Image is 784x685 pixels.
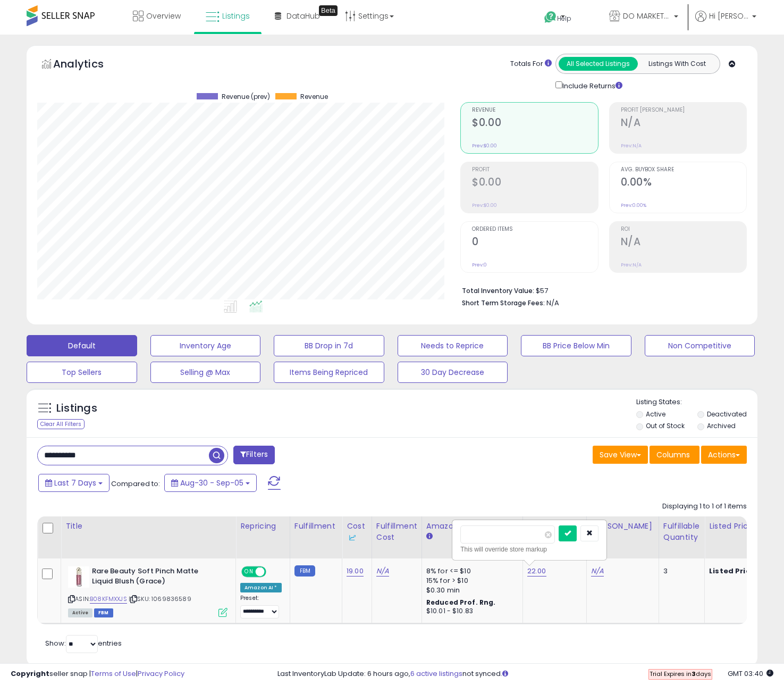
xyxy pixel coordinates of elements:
a: 22.00 [527,566,546,577]
div: Clear All Filters [37,419,85,429]
span: ON [242,567,256,577]
button: Needs to Reprice [398,335,508,356]
div: Amazon AI * [240,583,282,592]
div: Fulfillable Quantity [663,521,700,543]
div: Amazon Fees [426,521,518,532]
button: BB Price Below Min [521,335,631,356]
div: Fulfillment Cost [376,521,417,543]
b: 3 [692,670,696,678]
div: 15% for > $10 [426,576,515,586]
h5: Analytics [53,56,124,74]
button: Aug-30 - Sep-05 [164,474,257,492]
span: Last 7 Days [54,478,96,488]
div: Totals For [510,59,552,69]
button: Actions [701,446,747,464]
span: DO MARKETPLACE LLC [623,11,671,21]
a: 6 active listings [410,669,462,679]
b: Rare Beauty Soft Pinch Matte Liquid Blush (Grace) [92,566,221,589]
a: N/A [591,566,604,577]
small: Prev: $0.00 [472,202,497,208]
span: ROI [621,227,746,232]
p: Listing States: [636,397,757,407]
img: InventoryLab Logo [347,532,357,543]
span: OFF [265,567,282,577]
span: FBM [94,608,113,617]
span: DataHub [286,11,320,21]
h2: 0 [472,236,597,250]
i: Get Help [544,11,557,24]
button: Selling @ Max [150,362,261,383]
span: Aug-30 - Sep-05 [180,478,243,488]
span: All listings currently available for purchase on Amazon [68,608,92,617]
button: Last 7 Days [38,474,109,492]
small: Prev: N/A [621,143,642,149]
button: Inventory Age [150,335,261,356]
label: Deactivated [707,410,747,419]
span: N/A [546,298,559,308]
label: Active [646,410,665,419]
span: Profit [472,167,597,173]
small: Prev: N/A [621,262,642,268]
button: 30 Day Decrease [398,362,508,383]
div: seller snap | | [11,669,184,679]
label: Out of Stock [646,421,685,430]
div: Fulfillment [294,521,338,532]
span: Profit [PERSON_NAME] [621,107,746,113]
small: Prev: 0 [472,262,487,268]
small: Prev: 0.00% [621,202,646,208]
span: | SKU: 1069836589 [129,595,191,603]
button: Non Competitive [645,335,755,356]
div: Cost [347,521,367,543]
h2: 0.00% [621,176,746,190]
span: Ordered Items [472,227,597,232]
div: Some or all of the values in this column are provided from Inventory Lab. [591,532,654,543]
div: 3 [663,566,696,576]
button: Listings With Cost [637,57,716,71]
span: Revenue [300,93,328,101]
a: 19.00 [347,566,364,577]
button: Save View [593,446,648,464]
b: Short Term Storage Fees: [462,298,545,307]
div: ASIN: [68,566,227,616]
h5: Listings [56,401,97,416]
div: Repricing [240,521,285,532]
span: Listings [222,11,250,21]
button: Columns [650,446,699,464]
div: Title [65,521,231,532]
button: BB Drop in 7d [274,335,384,356]
img: 21T8ZglgIdL._SL40_.jpg [68,566,89,588]
label: Archived [707,421,736,430]
span: Show: entries [45,638,122,648]
h2: N/A [621,116,746,131]
div: [PERSON_NAME] [591,521,654,543]
span: Trial Expires in days [650,670,711,678]
span: 2025-09-13 03:40 GMT [728,669,773,679]
div: Some or all of the values in this column are provided from Inventory Lab. [347,532,367,543]
div: $0.30 min [426,586,515,595]
button: Top Sellers [27,362,137,383]
div: Displaying 1 to 1 of 1 items [662,502,747,512]
span: Revenue [472,107,597,113]
a: N/A [376,566,389,577]
b: Total Inventory Value: [462,286,534,295]
button: Items Being Repriced [274,362,384,383]
a: Privacy Policy [138,669,184,679]
small: Amazon Fees. [426,532,433,541]
a: Hi [PERSON_NAME] [695,11,756,35]
a: B08KFMXXJS [90,595,127,604]
span: Compared to: [111,479,160,489]
span: Hi [PERSON_NAME] [709,11,749,21]
span: Overview [146,11,181,21]
button: Filters [233,446,275,464]
div: Last InventoryLab Update: 6 hours ago, not synced. [277,669,773,679]
div: 8% for <= $10 [426,566,515,576]
a: Help [536,3,592,35]
small: FBM [294,565,315,577]
b: Reduced Prof. Rng. [426,598,496,607]
span: Avg. Buybox Share [621,167,746,173]
span: Revenue (prev) [222,93,270,101]
h2: $0.00 [472,176,597,190]
div: Include Returns [547,79,635,91]
span: Columns [656,449,690,460]
h2: $0.00 [472,116,597,131]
